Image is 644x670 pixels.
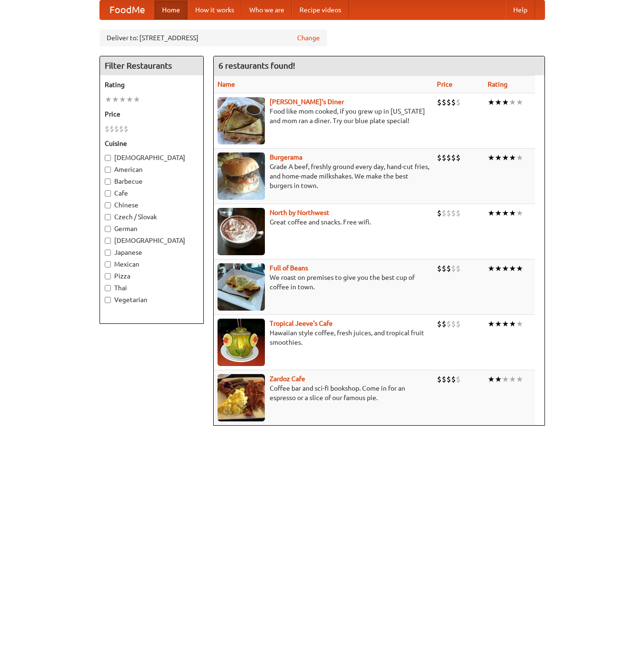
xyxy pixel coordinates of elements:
[509,319,516,329] li: ★
[270,375,305,383] a: Zardoz Cafe
[495,97,502,107] li: ★
[488,263,495,274] li: ★
[105,179,111,185] input: Barbecue
[442,374,446,384] li: $
[105,80,199,89] h5: Rating
[105,214,111,220] input: Czech / Slovak
[218,217,429,227] p: Great coffee and snacks. Free wifi.
[488,208,495,218] li: ★
[218,374,265,421] img: zardoz.jpg
[105,177,199,186] label: Barbecue
[451,263,456,274] li: $
[488,319,495,329] li: ★
[446,319,451,329] li: $
[105,202,111,208] input: Chinese
[218,162,429,190] p: Grade A beef, freshly ground every day, hand-cut fries, and home-made milkshakes. We make the bes...
[105,297,111,303] input: Vegetarian
[119,124,124,134] li: $
[502,152,509,163] li: ★
[105,139,199,148] h5: Cuisine
[105,224,199,233] label: German
[270,98,344,106] b: [PERSON_NAME]'s Diner
[502,374,509,384] li: ★
[446,263,451,274] li: $
[516,152,523,163] li: ★
[516,97,523,107] li: ★
[456,374,461,384] li: $
[456,208,461,218] li: $
[270,209,329,216] a: North by Northwest
[105,165,199,174] label: American
[218,328,429,347] p: Hawaiian style coffee, fresh juices, and tropical fruit smoothies.
[451,97,456,107] li: $
[105,295,199,304] label: Vegetarian
[456,319,461,329] li: $
[451,374,456,384] li: $
[516,374,523,384] li: ★
[218,61,295,70] ng-pluralize: 6 restaurants found!
[105,200,199,210] label: Chinese
[442,208,446,218] li: $
[105,94,112,105] li: ★
[442,97,446,107] li: $
[516,319,523,329] li: ★
[133,94,140,105] li: ★
[218,263,265,311] img: beans.jpg
[437,152,442,163] li: $
[100,56,203,75] h4: Filter Restaurants
[446,374,451,384] li: $
[105,273,111,279] input: Pizza
[105,238,111,244] input: [DEMOGRAPHIC_DATA]
[119,94,126,105] li: ★
[516,208,523,218] li: ★
[437,374,442,384] li: $
[105,271,199,281] label: Pizza
[105,236,199,245] label: [DEMOGRAPHIC_DATA]
[502,263,509,274] li: ★
[218,152,265,200] img: burgerama.jpg
[509,263,516,274] li: ★
[124,124,128,134] li: $
[270,320,333,327] a: Tropical Jeeve's Cafe
[495,319,502,329] li: ★
[456,97,461,107] li: $
[488,80,508,88] a: Rating
[495,263,502,274] li: ★
[502,208,509,218] li: ★
[154,0,188,19] a: Home
[100,29,327,46] div: Deliver to: [STREET_ADDRESS]
[456,263,461,274] li: $
[509,152,516,163] li: ★
[105,190,111,197] input: Cafe
[100,0,154,19] a: FoodMe
[218,319,265,366] img: jeeves.jpg
[105,124,109,134] li: $
[502,319,509,329] li: ★
[105,285,111,291] input: Thai
[442,319,446,329] li: $
[446,208,451,218] li: $
[126,94,133,105] li: ★
[446,97,451,107] li: $
[105,109,199,119] h5: Price
[105,155,111,161] input: [DEMOGRAPHIC_DATA]
[488,152,495,163] li: ★
[242,0,292,19] a: Who we are
[516,263,523,274] li: ★
[292,0,349,19] a: Recipe videos
[495,374,502,384] li: ★
[105,259,199,269] label: Mexican
[437,80,453,88] a: Price
[442,152,446,163] li: $
[437,263,442,274] li: $
[437,319,442,329] li: $
[270,264,308,272] a: Full of Beans
[105,248,199,257] label: Japanese
[218,97,265,144] img: sallys.jpg
[105,226,111,232] input: German
[218,384,429,402] p: Coffee bar and sci-fi bookshop. Come in for an espresso or a slice of our famous pie.
[456,152,461,163] li: $
[451,319,456,329] li: $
